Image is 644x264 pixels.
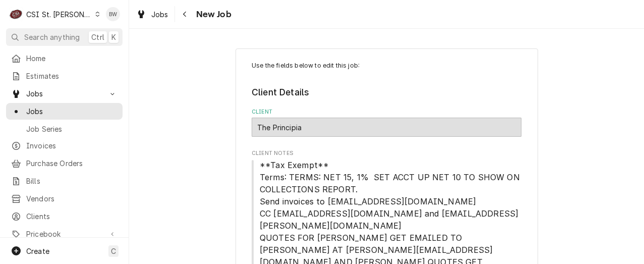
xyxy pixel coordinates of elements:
span: Pricebook [26,229,102,239]
p: Use the fields below to edit this job: [252,61,521,70]
span: Invoices [26,140,118,151]
a: Bills [6,173,123,189]
span: Home [26,53,118,64]
div: CSI St. Louis's Avatar [9,7,23,21]
span: Vendors [26,193,118,204]
span: Jobs [151,9,168,20]
span: K [111,32,116,42]
span: Job Series [26,124,118,134]
span: Search anything [24,32,80,42]
a: Home [6,50,123,67]
span: Ctrl [91,32,104,42]
span: Clients [26,211,118,222]
a: Job Series [6,121,123,137]
span: New Job [193,8,231,21]
legend: Client Details [252,86,521,99]
div: The Principia [252,118,521,137]
a: Purchase Orders [6,155,123,172]
a: Clients [6,208,123,225]
div: BW [106,7,120,21]
a: Jobs [132,6,172,23]
button: Search anythingCtrlK [6,28,123,46]
span: C [111,246,116,256]
a: Vendors [6,190,123,207]
span: Purchase Orders [26,158,118,169]
button: Navigate back [177,6,193,22]
label: Client [252,108,521,116]
span: Estimates [26,71,118,81]
a: Estimates [6,68,123,84]
span: Create [26,247,49,255]
span: Jobs [26,106,118,117]
a: Go to Pricebook [6,226,123,242]
span: Jobs [26,88,102,99]
span: Client Notes [252,149,521,157]
div: Brad Wicks's Avatar [106,7,120,21]
span: Bills [26,176,118,186]
div: CSI St. [PERSON_NAME] [26,9,92,20]
a: Jobs [6,103,123,120]
div: Client [252,108,521,137]
a: Invoices [6,137,123,154]
a: Go to Jobs [6,85,123,102]
div: C [9,7,23,21]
